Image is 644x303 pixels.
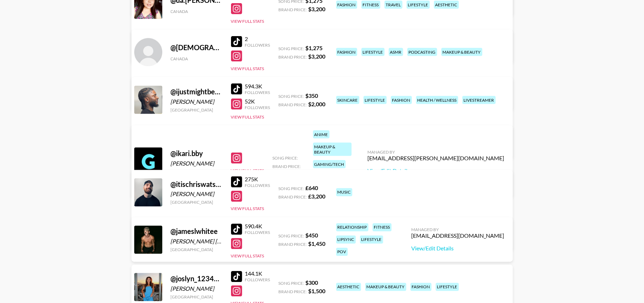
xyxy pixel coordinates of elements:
div: fashion [391,96,412,104]
div: 594.3K [245,83,270,90]
div: [PERSON_NAME] [171,191,223,198]
span: Song Price: [279,94,304,99]
div: Followers [245,90,270,95]
div: 590.4K [245,223,270,230]
span: Brand Price: [279,195,307,200]
div: Followers [245,277,270,283]
span: Brand Price: [279,102,307,107]
strong: $ 450 [306,232,318,239]
div: Canada [171,9,223,14]
div: fitness [361,1,380,9]
div: lifestyle [407,1,430,9]
div: @ joslyn_12345678910 [171,275,223,283]
div: music [336,188,352,196]
span: Brand Price: [279,7,307,12]
div: [PERSON_NAME] [PERSON_NAME] [171,238,223,245]
strong: $ 1,450 [309,241,326,247]
button: View Full Stats [231,114,264,120]
strong: $ 2,000 [309,101,326,107]
div: gaming/tech [313,160,346,168]
div: aesthetic [434,1,459,9]
span: Song Price: [279,234,304,239]
div: Followers [245,105,270,110]
div: [PERSON_NAME] [171,285,223,292]
a: View/Edit Details [368,167,504,174]
div: lipsync [336,236,356,244]
strong: $ 3,200 [309,53,326,60]
div: Followers [245,42,270,48]
div: 2 [245,35,270,42]
div: pov [336,248,348,256]
div: Managed By [412,227,504,233]
div: [GEOGRAPHIC_DATA] [171,247,223,252]
strong: $ 350 [306,92,318,99]
div: @ jameslwhitee [171,227,223,236]
span: Brand Price: [279,54,307,60]
div: Followers [245,230,270,235]
div: [GEOGRAPHIC_DATA] [171,295,223,300]
div: livestreamer [462,96,496,104]
span: Song Price: [279,281,304,286]
button: View Full Stats [231,168,264,173]
div: anime [313,130,330,139]
div: Managed By [368,149,504,155]
strong: $ 1,500 [309,288,326,295]
div: fashion [336,1,357,9]
button: View Full Stats [231,66,264,71]
strong: $ 3,200 [309,6,326,12]
a: View/Edit Details [412,245,504,252]
div: fashion [411,283,432,291]
div: 144.1K [245,270,270,277]
span: Song Price: [279,186,304,191]
div: @ itischriswatson [171,180,223,189]
div: asmr [389,48,403,56]
div: health / wellness [416,96,458,104]
div: [PERSON_NAME] [171,160,223,167]
strong: $ 1,275 [306,45,323,51]
div: [GEOGRAPHIC_DATA] [171,169,223,174]
div: makeup & beauty [313,143,352,156]
div: 52K [245,98,270,105]
span: Brand Price: [273,164,301,169]
div: relationship [336,223,368,231]
div: Followers [245,183,270,188]
span: Song Price: [273,155,298,161]
div: [GEOGRAPHIC_DATA] [171,200,223,205]
div: fitness [373,223,392,231]
div: Canada [171,56,223,61]
span: Brand Price: [279,289,307,295]
div: @ ikari.bby [171,149,223,158]
strong: $ 300 [306,280,318,286]
div: [EMAIL_ADDRESS][PERSON_NAME][DOMAIN_NAME] [368,155,504,162]
button: View Full Stats [231,19,264,24]
div: aesthetic [336,283,361,291]
div: podcasting [407,48,437,56]
button: View Full Stats [231,254,264,259]
div: lifestyle [361,48,385,56]
div: skincare [336,96,359,104]
div: lifestyle [436,283,459,291]
div: lifestyle [360,236,383,244]
div: makeup & beauty [441,48,482,56]
span: Song Price: [279,46,304,51]
div: [GEOGRAPHIC_DATA] [171,107,223,113]
div: [EMAIL_ADDRESS][DOMAIN_NAME] [412,233,504,240]
div: @ ijustmightbeoreo [171,87,223,96]
div: [PERSON_NAME] [171,98,223,105]
button: View Full Stats [231,206,264,211]
div: makeup & beauty [365,283,406,291]
div: fashion [336,48,357,56]
div: travel [385,1,402,9]
strong: £ 3,200 [309,193,326,200]
span: Brand Price: [279,242,307,247]
div: lifestyle [364,96,387,104]
div: @ [DEMOGRAPHIC_DATA] [171,43,223,52]
strong: £ 640 [306,185,318,191]
div: 275K [245,176,270,183]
